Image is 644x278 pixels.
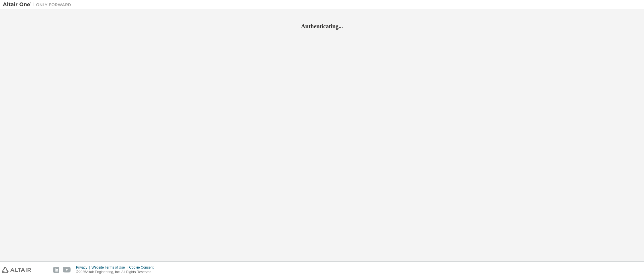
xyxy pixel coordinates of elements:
[129,265,157,270] div: Cookie Consent
[63,267,71,273] img: youtube.svg
[2,267,31,273] img: altair_logo.svg
[53,267,59,273] img: linkedin.svg
[76,270,157,275] p: © 2025 Altair Engineering, Inc. All Rights Reserved.
[3,2,74,7] img: Altair One
[76,265,91,270] div: Privacy
[3,23,641,30] h2: Authenticating...
[91,265,129,270] div: Website Terms of Use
